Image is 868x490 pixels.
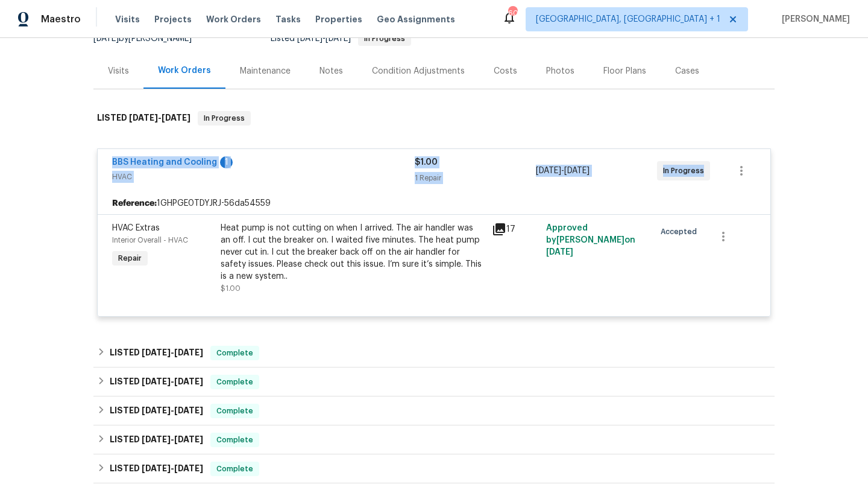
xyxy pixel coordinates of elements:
[212,463,258,475] span: Complete
[142,435,203,444] span: -
[372,65,465,77] div: Condition Adjustments
[174,435,203,444] span: [DATE]
[220,156,233,168] div: 1
[93,99,775,138] div: LISTED [DATE]-[DATE]In Progress
[675,65,699,77] div: Cases
[536,13,720,25] span: [GEOGRAPHIC_DATA], [GEOGRAPHIC_DATA] + 1
[41,13,81,25] span: Maestro
[199,112,250,124] span: In Progress
[212,376,258,388] span: Complete
[154,13,192,25] span: Projects
[240,65,291,77] div: Maintenance
[93,454,775,483] div: LISTED [DATE]-[DATE]Complete
[221,222,485,282] div: Heat pump is not cutting on when I arrived. The air handler was an off. I cut the breaker on. I w...
[142,464,203,472] span: -
[661,226,702,238] span: Accepted
[115,13,140,25] span: Visits
[142,348,203,357] span: -
[110,404,203,418] h6: LISTED
[142,406,171,415] span: [DATE]
[93,396,775,425] div: LISTED [DATE]-[DATE]Complete
[359,35,410,42] span: In Progress
[98,192,770,214] div: 1GHPGE0TDYJRJ-56da54559
[212,434,258,446] span: Complete
[546,224,635,256] span: Approved by [PERSON_NAME] on
[325,34,351,43] span: [DATE]
[112,237,188,244] span: Interior Overall - HVAC
[297,34,322,43] span: [DATE]
[297,34,351,43] span: -
[110,346,203,360] h6: LISTED
[162,113,190,122] span: [DATE]
[492,222,539,237] div: 17
[275,15,301,24] span: Tasks
[142,435,171,444] span: [DATE]
[564,167,590,175] span: [DATE]
[319,65,343,77] div: Notes
[112,158,217,167] a: BBS Heating and Cooling
[315,13,362,25] span: Properties
[142,377,203,386] span: -
[93,367,775,396] div: LISTED [DATE]-[DATE]Complete
[546,65,574,77] div: Photos
[93,425,775,454] div: LISTED [DATE]-[DATE]Complete
[110,433,203,447] h6: LISTED
[129,113,158,122] span: [DATE]
[158,65,211,77] div: Work Orders
[110,375,203,389] h6: LISTED
[142,377,171,386] span: [DATE]
[494,65,517,77] div: Costs
[110,462,203,476] h6: LISTED
[142,348,171,357] span: [DATE]
[377,13,455,25] span: Geo Assignments
[93,339,775,367] div: LISTED [DATE]-[DATE]Complete
[212,347,258,359] span: Complete
[536,167,561,175] span: [DATE]
[113,252,146,264] span: Repair
[508,7,517,19] div: 60
[93,34,119,43] span: [DATE]
[112,197,157,209] b: Reference:
[415,172,536,184] div: 1 Repair
[603,65,646,77] div: Floor Plans
[212,405,258,417] span: Complete
[174,348,203,357] span: [DATE]
[174,406,203,415] span: [DATE]
[174,464,203,472] span: [DATE]
[108,65,129,77] div: Visits
[129,113,190,122] span: -
[271,34,411,43] span: Listed
[142,406,203,415] span: -
[536,165,590,177] span: -
[93,31,206,46] div: by [PERSON_NAME]
[142,464,171,472] span: [DATE]
[174,377,203,386] span: [DATE]
[546,248,573,256] span: [DATE]
[663,165,709,177] span: In Progress
[777,13,850,25] span: [PERSON_NAME]
[206,13,261,25] span: Work Orders
[415,158,438,167] span: $1.00
[97,111,190,126] h6: LISTED
[221,285,241,292] span: $1.00
[112,171,415,183] span: HVAC
[112,224,160,232] span: HVAC Extras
